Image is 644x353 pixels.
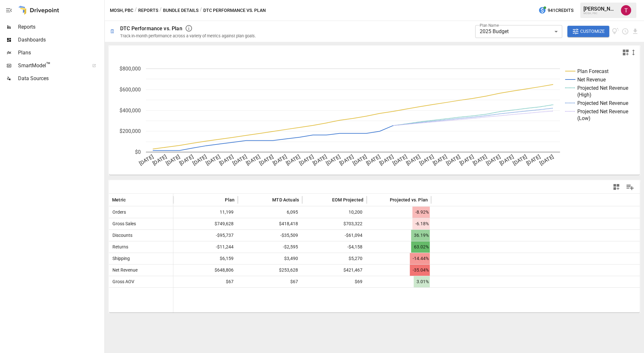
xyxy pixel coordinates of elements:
span: Gross AOV [110,279,134,284]
text: [DATE] [405,153,421,166]
div: / [200,6,202,14]
span: -8.92% [412,207,429,218]
button: Sort [322,195,332,204]
text: [DATE] [512,153,528,166]
text: [DATE] [472,153,488,166]
div: / [159,6,162,14]
text: [DATE] [378,153,394,166]
span: Plans [18,49,103,57]
button: Manage Columns [623,180,637,194]
text: [DATE] [151,153,168,166]
span: Returns [110,244,128,249]
text: [DATE] [485,153,501,166]
button: Sort [263,195,272,204]
text: (Low) [577,115,591,121]
span: -$35,509 [279,230,299,241]
span: $67 [289,276,299,287]
span: Dashboards [18,36,103,44]
text: [DATE] [525,153,541,166]
text: [DATE] [258,153,274,166]
div: MOSH, PBC [583,12,617,15]
span: $3,490 [283,253,299,264]
text: $800,000 [120,66,141,72]
text: [DATE] [205,153,221,166]
span: 11,199 [219,207,235,218]
button: Schedule report [621,28,629,35]
button: Tanner Flitter [617,1,635,19]
button: Download report [631,28,639,35]
span: Plan [225,197,235,203]
span: Metric [112,197,126,203]
text: $0 [135,149,141,155]
span: Data Sources [18,75,103,82]
text: [DATE] [432,153,448,166]
span: -$2,595 [282,241,299,253]
span: EOM Projected [332,197,363,203]
text: Plan Forecast [577,68,609,74]
span: -14.44% [410,253,429,264]
span: MTD Actuals [272,197,299,203]
span: -$61,094 [344,230,363,241]
text: [DATE] [178,153,194,166]
span: $648,806 [214,265,235,276]
span: SmartModel [18,62,85,70]
button: Sort [380,195,389,204]
span: 10,200 [348,207,363,218]
text: $200,000 [120,128,141,134]
span: 36.19% [411,230,429,241]
text: [DATE] [392,153,408,166]
button: Reports [138,6,158,14]
div: 2025 Budget [475,25,562,38]
button: Sort [126,195,135,204]
button: Bundle Details [163,6,198,14]
text: [DATE] [312,153,328,166]
span: -6.18% [412,218,429,229]
text: Projected Net Revenue [577,100,628,106]
text: [DATE] [352,153,368,166]
span: Reports [18,23,103,31]
text: [DATE] [298,153,314,166]
span: -$4,158 [346,241,363,253]
text: [DATE] [498,153,514,166]
text: [DATE] [418,153,435,166]
span: $67 [225,276,235,287]
text: Net Revenue [577,77,606,83]
span: -$95,737 [215,230,235,241]
text: [DATE] [138,153,154,166]
span: $421,467 [342,265,363,276]
text: [DATE] [325,153,341,166]
text: [DATE] [285,153,301,166]
span: Customize [580,27,605,35]
span: $253,628 [278,265,299,276]
text: [DATE] [458,153,475,166]
text: [DATE] [191,153,207,166]
text: (High) [577,92,591,98]
text: [DATE] [445,153,461,166]
button: Sort [215,195,224,204]
button: Customize [567,26,609,37]
text: [DATE] [272,153,288,166]
span: 941 Credits [548,6,573,14]
text: [DATE] [338,153,354,166]
span: 3.01% [414,276,429,287]
img: Tanner Flitter [621,5,631,15]
span: 6,095 [286,207,299,218]
button: MOSH, PBC [110,6,133,14]
button: View documentation [612,26,619,37]
text: [DATE] [245,153,261,166]
div: / [135,6,137,14]
text: [DATE] [165,153,181,166]
span: Projected vs. Plan [390,197,428,203]
text: $400,000 [120,107,141,114]
div: Track in-month performance across a variety of metrics against plan goals. [120,33,256,38]
span: $703,322 [342,218,363,229]
text: $600,000 [120,87,141,93]
span: Orders [110,209,126,215]
span: $418,418 [278,218,299,229]
span: ™ [46,61,51,69]
span: -$11,244 [215,241,235,253]
text: [DATE] [365,153,381,166]
label: Plan Name [480,23,499,28]
svg: A chart. [109,59,640,175]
